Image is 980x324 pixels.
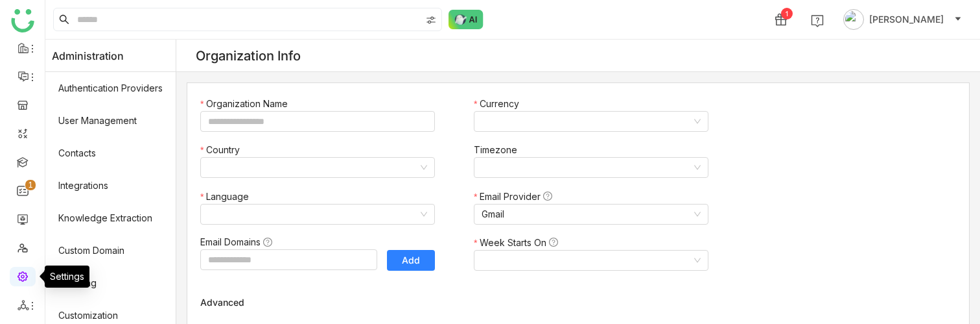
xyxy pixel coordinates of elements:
a: Authentication Providers [45,72,176,105]
img: search-type.svg [426,15,436,25]
a: Branding [45,267,176,299]
label: Week Starts On [474,236,565,250]
a: Knowledge Extraction [45,202,176,234]
button: [PERSON_NAME] [841,9,964,30]
img: help.svg [811,14,824,27]
img: ask-buddy-normal.svg [449,10,484,29]
nz-badge-sup: 1 [25,180,36,190]
nz-select-item: Gmail [482,205,701,224]
span: Add [402,254,420,267]
label: Email Provider [474,190,559,204]
div: Advanced [200,297,721,308]
a: Integrations [45,169,176,202]
label: Email Domains [200,235,279,249]
a: Custom Domain [45,234,176,267]
span: Administration [52,40,124,72]
label: Organization Name [200,97,294,111]
span: [PERSON_NAME] [869,12,944,27]
div: 1 [781,8,793,19]
img: avatar [843,9,864,30]
a: User Management [45,105,176,137]
img: logo [11,9,34,32]
button: Add [387,250,435,271]
div: Organization Info [196,48,301,64]
p: 1 [28,179,33,192]
label: Timezone [474,143,524,157]
label: Currency [474,97,526,111]
label: Language [200,190,255,204]
a: Contacts [45,137,176,169]
label: Country [200,143,246,157]
div: Settings [45,266,89,288]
